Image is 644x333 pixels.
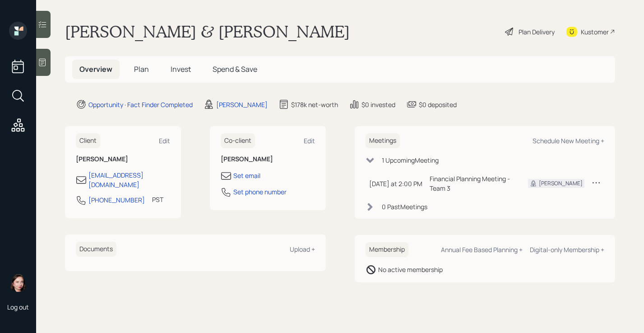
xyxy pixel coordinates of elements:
div: $0 deposited [419,100,457,109]
div: Schedule New Meeting + [533,136,604,145]
div: Upload + [290,245,315,253]
div: Opportunity · Fact Finder Completed [88,100,193,109]
div: Log out [7,303,29,311]
div: Edit [159,136,170,145]
h6: [PERSON_NAME] [76,155,170,163]
div: Set email [233,171,260,180]
div: 0 Past Meeting s [382,202,427,211]
span: Spend & Save [213,64,257,74]
div: [PERSON_NAME] [539,179,583,188]
h6: Co-client [221,133,255,148]
div: [PERSON_NAME] [216,100,268,109]
span: Invest [171,64,191,74]
div: [PHONE_NUMBER] [88,195,145,205]
h6: [PERSON_NAME] [221,155,315,163]
div: Financial Planning Meeting - Team 3 [430,174,514,193]
div: $0 invested [361,100,395,109]
div: Annual Fee Based Planning + [441,245,523,254]
img: aleksandra-headshot.png [9,274,27,292]
div: [EMAIL_ADDRESS][DOMAIN_NAME] [88,170,170,189]
div: Set phone number [233,187,287,197]
span: Overview [79,64,112,74]
div: 1 Upcoming Meeting [382,155,439,165]
h6: Client [76,133,100,148]
div: $178k net-worth [291,100,338,109]
h6: Membership [366,242,408,257]
div: Kustomer [581,27,609,37]
div: PST [152,195,163,204]
div: Plan Delivery [519,27,555,37]
h1: [PERSON_NAME] & [PERSON_NAME] [65,22,350,42]
h6: Documents [76,242,116,257]
div: [DATE] at 2:00 PM [369,179,422,188]
h6: Meetings [366,133,400,148]
div: Digital-only Membership + [530,245,604,254]
div: Edit [304,136,315,145]
span: Plan [134,64,149,74]
div: No active membership [378,265,443,274]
